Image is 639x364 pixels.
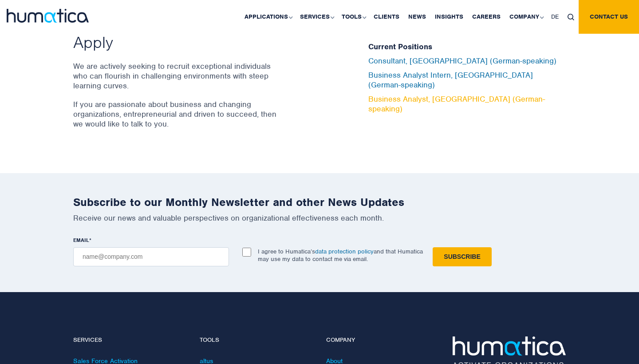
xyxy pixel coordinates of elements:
input: name@company.com [73,247,229,266]
p: I agree to Humatica’s and that Humatica may use my data to contact me via email. [258,248,423,263]
a: Business Analyst, [GEOGRAPHIC_DATA] (German-speaking) [368,94,545,114]
h2: Apply [73,32,280,52]
input: I agree to Humatica’sdata protection policyand that Humatica may use my data to contact me via em... [242,248,251,257]
h4: Tools [200,336,313,344]
span: DE [551,13,559,20]
span: EMAIL [73,237,89,244]
input: Subscribe [433,247,491,266]
p: If you are passionate about business and changing organizations, entrepreneurial and driven to su... [73,99,280,129]
a: Consultant, [GEOGRAPHIC_DATA] (German-speaking) [368,56,556,66]
p: We are actively seeking to recruit exceptional individuals who can flourish in challenging enviro... [73,61,280,91]
h4: Company [326,336,439,344]
a: data protection policy [315,248,374,255]
h5: Current Positions [368,42,566,52]
img: search_icon [568,14,574,20]
h2: Subscribe to our Monthly Newsletter and other News Updates [73,195,566,209]
a: Business Analyst Intern, [GEOGRAPHIC_DATA] (German-speaking) [368,70,533,90]
h4: Services [73,336,186,344]
img: logo [7,9,89,23]
p: Receive our news and valuable perspectives on organizational effectiveness each month. [73,213,566,223]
